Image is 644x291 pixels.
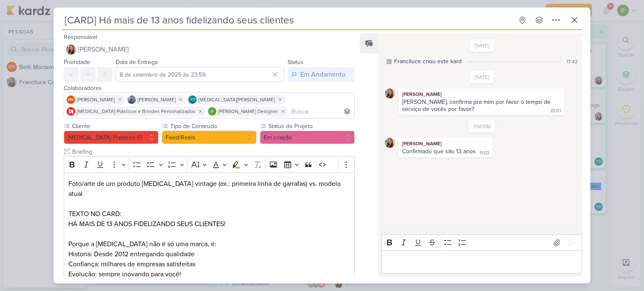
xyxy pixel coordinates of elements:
[566,58,578,65] div: 17:42
[64,131,158,144] button: [MEDICAL_DATA] Plasticos PJ
[138,96,176,103] span: [PERSON_NAME]
[402,98,552,113] div: [PERSON_NAME], confirma pra mim por favor o tempo de serviço de vocês por favor?
[208,107,216,116] img: Paloma Paixão Designer
[260,131,355,144] button: Em criação
[68,249,350,259] p: Historia: Desde 2012 entregando qualidade
[68,269,350,279] p: Evolução: sempre inovando para você!
[64,156,355,173] div: Editor toolbar
[394,57,462,66] div: Franciluce criou este kard
[67,107,75,116] img: Allegra Plásticos e Brindes Personalizados
[127,95,136,104] img: Guilherme Savio
[402,148,476,155] div: Confirmado que são 13 anos
[198,96,275,103] span: [MEDICAL_DATA][PERSON_NAME]
[188,95,197,104] div: Yasmin Oliveira
[116,67,284,82] input: Select a date
[116,59,158,66] label: Data de Entrega
[382,250,582,273] div: Editor editing area: main
[190,98,195,102] p: YO
[64,33,97,41] label: Responsável
[300,70,345,80] div: Em Andamento
[68,209,350,219] p: TEXTO NO CARD:
[480,150,489,157] div: 11:02
[70,147,355,156] input: Texto sem título
[382,234,582,251] div: Editor toolbar
[64,42,355,57] button: [PERSON_NAME]
[218,108,278,115] span: [PERSON_NAME] Designer
[78,44,129,54] span: [PERSON_NAME]
[71,122,158,131] label: Cliente
[64,84,355,93] div: Colaboradores
[290,106,353,116] input: Buscar
[62,13,513,28] input: Kard Sem Título
[169,122,257,131] label: Tipo de Conteúdo
[68,239,350,249] p: Porque a [MEDICAL_DATA] não é só uma marca, é:
[68,179,350,199] p: Foto/arte de um produto [MEDICAL_DATA] vintage (ex.: primeira linha de garrafas) vs. modelo atual
[66,44,76,54] img: Franciluce Carvalho
[385,88,395,98] img: Franciluce Carvalho
[67,95,75,104] div: Beth Monteiro
[68,259,350,269] p: Confiança: milhares de empresas satisfeitas
[400,139,491,148] div: [PERSON_NAME]
[288,67,355,82] button: Em Andamento
[400,90,563,98] div: [PERSON_NAME]
[68,219,350,229] p: HÁ MAIS DE 13 ANOS FIDELIZANDO SEUS CLIENTES!
[68,98,74,102] p: BM
[288,59,304,66] label: Status
[77,108,195,115] span: [MEDICAL_DATA] Plásticos e Brindes Personalizados
[77,96,115,103] span: [PERSON_NAME]
[267,122,355,131] label: Status do Projeto
[162,131,257,144] button: Feed/Reels
[385,138,395,148] img: Franciluce Carvalho
[64,59,90,66] label: Prioridade
[551,108,561,114] div: 22:01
